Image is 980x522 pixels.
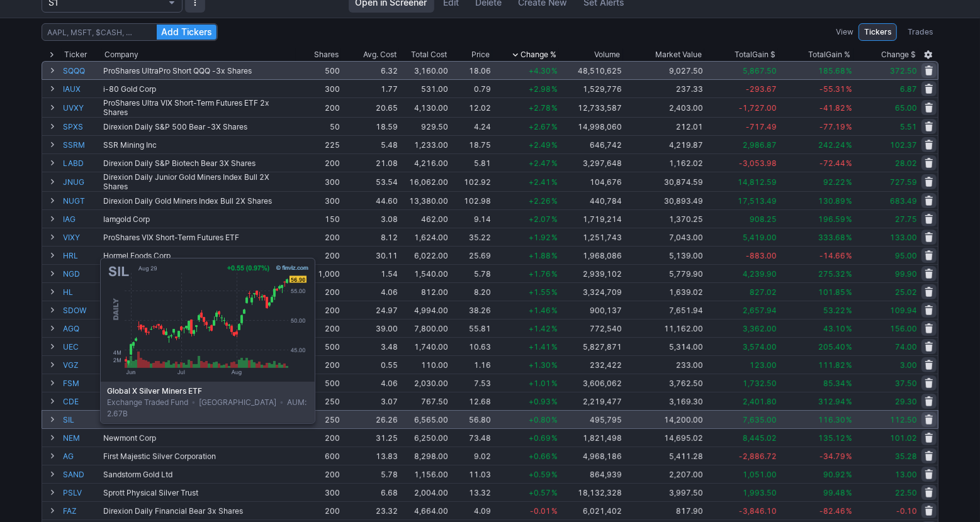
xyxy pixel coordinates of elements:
span: % [846,287,852,297]
span: +1.88 [529,251,551,260]
span: % [551,196,558,206]
td: 13,380.00 [399,191,449,209]
div: Ticker [64,48,87,61]
td: 1,529,776 [559,79,623,97]
td: 9,027.50 [623,61,704,79]
td: 200 [296,97,341,117]
a: JNUG [63,172,101,191]
td: 102.98 [449,191,492,209]
span: 14,812.59 [738,177,777,187]
td: 440,784 [559,191,623,209]
span: 53.22 [823,306,845,315]
td: 2,403.00 [623,97,704,117]
td: 646,742 [559,135,623,153]
td: 7,651.94 [623,301,704,319]
span: % [551,269,558,279]
span: +4.30 [529,66,551,75]
span: 5.51 [900,122,917,131]
span: 3,574.00 [743,342,777,352]
span: +0.93 [529,397,551,406]
span: 92.22 [823,177,845,187]
span: 74.00 [895,342,917,352]
span: % [846,158,852,168]
span: 205.40 [818,342,845,352]
a: HRL [63,247,101,264]
td: 500 [296,374,341,392]
span: 6.87 [900,84,917,94]
td: 48,510,625 [559,61,623,79]
span: 372.50 [890,66,917,75]
td: 25.69 [449,246,492,264]
td: 250 [296,392,341,410]
span: % [846,251,852,260]
td: 1,639.02 [623,282,704,301]
div: ProShares Ultra VIX Short-Term Futures ETF 2x Shares [103,98,295,117]
td: 18.75 [449,135,492,153]
td: 1,719,214 [559,209,623,228]
a: IAG [63,210,101,228]
td: 7,800.00 [399,319,449,337]
span: % [551,287,558,297]
td: 812.00 [399,282,449,301]
span: 1,732.50 [743,379,777,388]
td: 1.54 [341,264,399,282]
a: VIXY [63,228,101,246]
td: 44.60 [341,191,399,209]
div: Exchange Traded Fund [GEOGRAPHIC_DATA] AUM: 2.67B [101,382,315,423]
a: NGD [63,265,101,282]
td: 4,130.00 [399,97,449,117]
td: 30,874.59 [623,172,704,191]
div: Direxion Daily Gold Miners Index Bull 2X Shares [103,196,295,206]
span: % [551,397,558,406]
div: Direxion Daily S&P 500 Bear -3X Shares [103,122,295,131]
span: 185.68 [818,66,845,75]
span: % [551,233,558,242]
td: 1.77 [341,79,399,97]
td: 1,370.25 [623,209,704,228]
td: 200 [296,246,341,264]
a: UEC [63,338,101,355]
span: % [551,66,558,75]
div: Volume [595,48,621,61]
span: 95.00 [895,251,917,260]
div: Direxion Daily Junior Gold Miners Index Bull 2X Shares [103,172,295,191]
span: % [551,158,558,168]
td: 4.06 [341,282,399,301]
td: 300 [296,172,341,191]
span: % [551,379,558,388]
span: 312.94 [818,397,845,406]
span: % [551,342,558,352]
td: 4,994.00 [399,301,449,319]
span: % [846,103,852,113]
div: ProShares UltraPro Short QQQ -3x Shares [103,66,295,75]
span: +1.76 [529,269,551,279]
a: CDE [63,392,101,410]
td: 3,169.30 [623,392,704,410]
span: % [846,177,852,187]
a: HL [63,283,101,301]
a: FAZ [63,502,101,519]
td: 5.81 [449,153,492,172]
td: 6.32 [341,61,399,79]
td: 500 [296,61,341,79]
span: % [551,177,558,187]
td: 30,893.49 [623,191,704,209]
span: 333.68 [818,233,845,242]
span: +2.67 [529,122,551,131]
td: 5,139.00 [623,246,704,264]
td: 462.00 [399,209,449,228]
span: Change % [521,48,556,61]
span: +1.92 [529,233,551,242]
td: 4,216.00 [399,153,449,172]
span: % [551,122,558,131]
span: 156.00 [890,324,917,333]
span: 101.85 [818,287,845,297]
td: 772,540 [559,319,623,337]
span: +1.30 [529,360,551,370]
td: 3.07 [341,392,399,410]
td: 3,606,062 [559,374,623,392]
span: % [846,269,852,279]
td: 18.59 [341,117,399,135]
a: SDOW [63,301,101,319]
td: 1,968,086 [559,246,623,264]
